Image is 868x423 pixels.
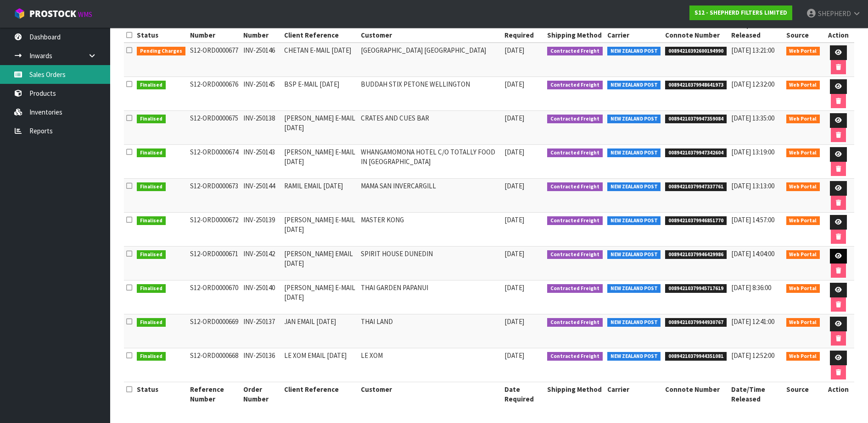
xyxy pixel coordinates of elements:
td: LE XOM EMAIL [DATE] [282,348,359,382]
td: WHANGAMOMONA HOTEL C/O TOTALLY FOOD IN [GEOGRAPHIC_DATA] [358,145,502,179]
span: [DATE] 8:36:00 [731,283,771,292]
td: INV-250143 [241,145,281,179]
th: Action [822,382,854,407]
th: Date/Time Released [729,18,784,43]
th: Date Required [502,382,545,407]
span: [DATE] 13:13:00 [731,181,774,190]
th: Connote Number [663,18,729,43]
span: Contracted Freight [547,47,603,56]
span: 00894210379947359084 [665,115,727,124]
td: S12-ORD0000674 [188,145,241,179]
th: Shipping Method [545,382,605,407]
td: [GEOGRAPHIC_DATA] [GEOGRAPHIC_DATA] [358,43,502,77]
span: Contracted Freight [547,250,603,259]
span: [DATE] [504,148,524,156]
span: Web Portal [786,352,820,361]
span: Finalised [137,216,166,225]
span: NEW ZEALAND POST [607,182,661,192]
span: Contracted Freight [547,318,603,327]
span: Pending Charges [137,47,185,56]
span: 00894210379946851770 [665,216,727,225]
span: NEW ZEALAND POST [607,148,661,158]
span: [DATE] 12:52:00 [731,351,774,360]
span: NEW ZEALAND POST [607,318,661,327]
td: S12-ORD0000671 [188,247,241,280]
th: Status [134,18,188,43]
td: THAI LAND [358,314,502,348]
td: INV-250136 [241,348,281,382]
th: Order Number [241,18,281,43]
span: [DATE] 13:21:00 [731,46,774,55]
td: SPIRIT HOUSE DUNEDIN [358,247,502,280]
span: 00894210379947337761 [665,182,727,192]
span: NEW ZEALAND POST [607,47,661,56]
img: cube-alt.png [14,8,25,19]
td: [PERSON_NAME] E-MAIL [DATE] [282,280,359,314]
td: S12-ORD0000669 [188,314,241,348]
span: [DATE] [504,317,524,326]
td: INV-250139 [241,213,281,247]
th: Carrier [605,382,663,407]
td: S12-ORD0000673 [188,179,241,213]
span: Web Portal [786,318,820,327]
span: [DATE] [504,181,524,190]
th: Shipping Method [545,18,605,43]
span: Web Portal [786,182,820,192]
th: Source [784,382,823,407]
span: 00894210379946429986 [665,250,727,259]
span: Finalised [137,81,166,90]
span: [DATE] 13:19:00 [731,148,774,156]
td: S12-ORD0000675 [188,111,241,145]
span: Web Portal [786,115,820,124]
span: Web Portal [786,284,820,293]
span: Contracted Freight [547,148,603,158]
td: S12-ORD0000672 [188,213,241,247]
small: WMS [78,10,92,19]
th: Reference Number [188,18,241,43]
th: Carrier [605,18,663,43]
td: LE XOM [358,348,502,382]
span: [DATE] [504,80,524,88]
span: NEW ZEALAND POST [607,115,661,124]
span: [DATE] [504,215,524,224]
td: S12-ORD0000676 [188,77,241,111]
span: [DATE] [504,46,524,55]
span: [DATE] 13:35:00 [731,114,774,122]
span: Finalised [137,182,166,192]
td: INV-250142 [241,247,281,280]
strong: S12 - SHEPHERD FILTERS LIMITED [694,9,787,16]
span: Finalised [137,352,166,361]
span: Contracted Freight [547,216,603,225]
span: [DATE] [504,351,524,360]
span: Contracted Freight [547,352,603,361]
span: Web Portal [786,47,820,56]
span: 00894210379948641973 [665,81,727,90]
span: Finalised [137,250,166,259]
span: Finalised [137,318,166,327]
span: NEW ZEALAND POST [607,352,661,361]
th: Status [134,382,188,407]
span: Contracted Freight [547,284,603,293]
th: Customer [358,18,502,43]
span: 00894210379944930767 [665,318,727,327]
span: Contracted Freight [547,115,603,124]
td: INV-250140 [241,280,281,314]
td: CHETAN E-MAIL [DATE] [282,43,359,77]
th: Client Reference [282,382,359,407]
span: [DATE] 14:57:00 [731,215,774,224]
span: NEW ZEALAND POST [607,81,661,90]
span: 00894210379944351081 [665,352,727,361]
span: Contracted Freight [547,81,603,90]
th: Client Reference [282,18,359,43]
span: Web Portal [786,250,820,259]
span: Web Portal [786,148,820,158]
td: MASTER KONG [358,213,502,247]
span: NEW ZEALAND POST [607,216,661,225]
td: JAN EMAIL [DATE] [282,314,359,348]
th: Order Number [241,382,281,407]
th: Date Required [502,18,545,43]
span: [DATE] 12:41:00 [731,317,774,326]
span: 00894210392600194990 [665,47,727,56]
span: Contracted Freight [547,182,603,192]
span: Finalised [137,284,166,293]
